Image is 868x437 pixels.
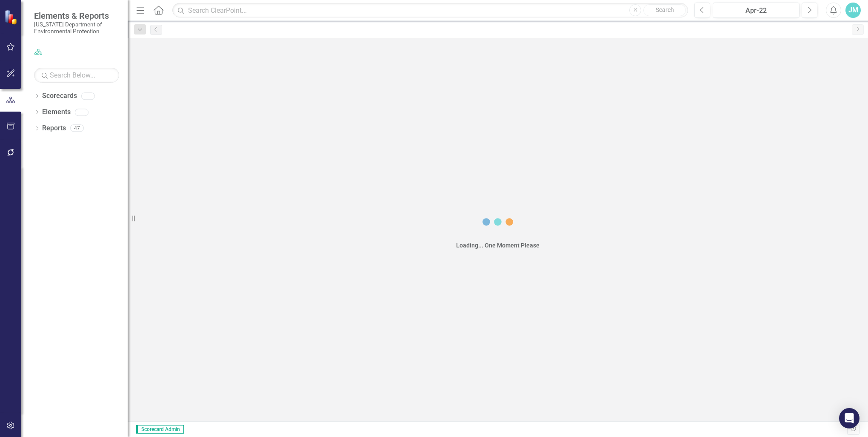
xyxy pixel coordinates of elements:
[70,125,84,132] div: 47
[839,408,859,428] div: Open Intercom Messenger
[34,21,119,35] small: [US_STATE] Department of Environmental Protection
[713,3,799,18] button: Apr-22
[34,68,119,83] input: Search Below...
[172,3,688,18] input: Search ClearPoint...
[42,91,77,101] a: Scorecards
[42,107,71,117] a: Elements
[456,241,540,250] div: Loading... One Moment Please
[656,6,674,13] span: Search
[716,6,797,16] div: Apr-22
[42,124,66,133] a: Reports
[4,10,19,25] img: ClearPoint Strategy
[845,3,861,18] button: JM
[136,425,184,434] span: Scorecard Admin
[34,11,119,21] span: Elements & Reports
[643,4,686,16] button: Search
